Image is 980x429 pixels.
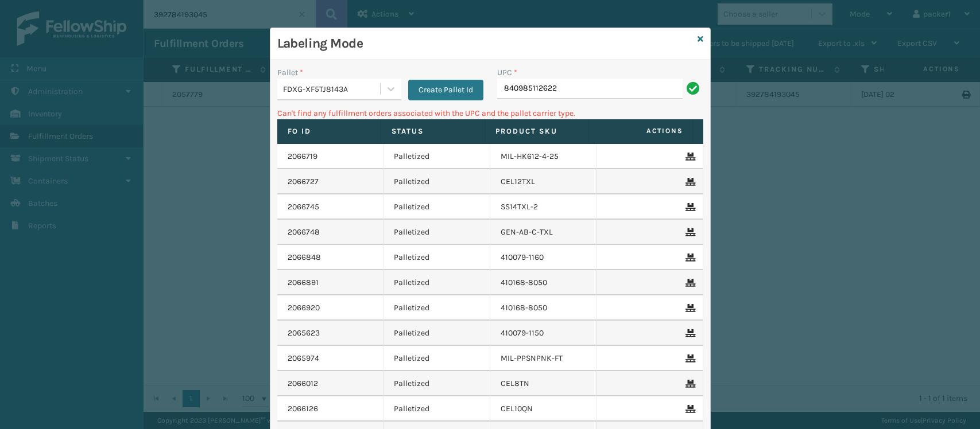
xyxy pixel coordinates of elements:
[384,295,490,321] td: Palletized
[592,122,690,141] span: Actions
[490,295,597,321] td: 410168-8050
[490,396,597,422] td: CEL10QN
[277,107,703,119] p: Can't find any fulfillment orders associated with the UPC and the pallet carrier type.
[384,321,490,346] td: Palletized
[685,405,692,413] i: Remove From Pallet
[685,203,692,211] i: Remove From Pallet
[384,194,490,220] td: Palletized
[288,201,319,213] a: 2066745
[288,378,318,389] a: 2066012
[490,144,597,169] td: MIL-HK612-4-25
[288,403,318,415] a: 2066126
[288,327,320,339] a: 2065623
[685,279,692,287] i: Remove From Pallet
[288,151,317,162] a: 2066719
[685,329,692,337] i: Remove From Pallet
[283,83,381,95] div: FDXG-XF5TJ8143A
[384,346,490,371] td: Palletized
[288,353,319,364] a: 2065974
[288,302,320,314] a: 2066920
[288,126,370,136] label: Fo Id
[384,270,490,295] td: Palletized
[384,169,490,194] td: Palletized
[490,169,597,194] td: CEL12TXL
[490,346,597,371] td: MIL-PPSNPNK-FT
[392,126,474,136] label: Status
[288,277,319,288] a: 2066891
[288,227,320,238] a: 2066748
[685,354,692,362] i: Remove From Pallet
[277,67,303,79] label: Pallet
[685,253,692,262] i: Remove From Pallet
[490,321,597,346] td: 410079-1150
[384,220,490,245] td: Palletized
[490,220,597,245] td: GEN-AB-C-TXL
[277,35,693,52] h3: Labeling Mode
[685,304,692,312] i: Remove From Pallet
[490,245,597,270] td: 410079-1160
[384,245,490,270] td: Palletized
[685,178,692,186] i: Remove From Pallet
[685,228,692,236] i: Remove From Pallet
[490,270,597,295] td: 410168-8050
[384,371,490,396] td: Palletized
[408,80,483,100] button: Create Pallet Id
[495,126,578,136] label: Product SKU
[685,153,692,161] i: Remove From Pallet
[384,144,490,169] td: Palletized
[288,176,319,188] a: 2066727
[288,252,321,263] a: 2066848
[490,371,597,396] td: CEL8TN
[384,396,490,422] td: Palletized
[497,67,517,79] label: UPC
[685,380,692,388] i: Remove From Pallet
[490,194,597,220] td: SS14TXL-2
